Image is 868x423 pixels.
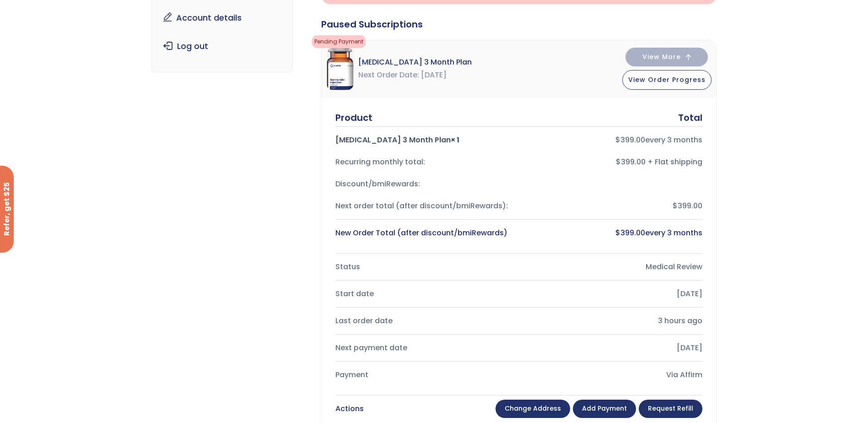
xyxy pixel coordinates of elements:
div: every 3 months [526,134,702,146]
div: Medical Review [526,260,702,273]
div: Actions [335,402,364,415]
bdi: 399.00 [615,135,645,145]
span: Next Order Date [358,69,419,81]
div: Next payment date [335,342,512,354]
a: Add payment [573,400,636,418]
div: [DATE] [526,287,702,300]
div: Product [335,111,372,124]
span: $ [615,135,620,145]
div: every 3 months [526,227,702,239]
strong: × 1 [451,135,459,145]
div: New Order Total (after discount/bmiRewards) [335,227,512,239]
button: View More [625,48,708,66]
div: $399.00 [526,200,702,212]
div: Paused Subscriptions [321,18,717,31]
span: View Order Progress [628,75,706,84]
div: Recurring monthly total: [335,156,512,168]
div: Last order date [335,315,512,327]
span: Pending Payment [312,35,366,48]
div: Status [335,260,512,273]
div: Payment [335,369,512,381]
div: $399.00 + Flat shipping [526,156,702,168]
div: Total [678,111,702,124]
span: [MEDICAL_DATA] 3 Month Plan [358,56,472,69]
div: Via Affirm [526,369,702,381]
button: View Order Progress [622,70,712,90]
div: [DATE] [526,342,702,354]
div: Discount/bmiRewards: [335,178,512,190]
span: View More [642,54,681,60]
div: Start date [335,287,512,300]
a: Request Refill [639,400,702,418]
span: $ [615,228,620,238]
a: Log out [159,37,286,56]
a: Change address [496,400,570,418]
a: Account details [159,8,286,27]
bdi: 399.00 [615,228,645,238]
span: [DATE] [421,69,447,81]
div: [MEDICAL_DATA] 3 Month Plan [335,134,512,146]
div: 3 hours ago [526,315,702,327]
div: Next order total (after discount/bmiRewards): [335,200,512,212]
